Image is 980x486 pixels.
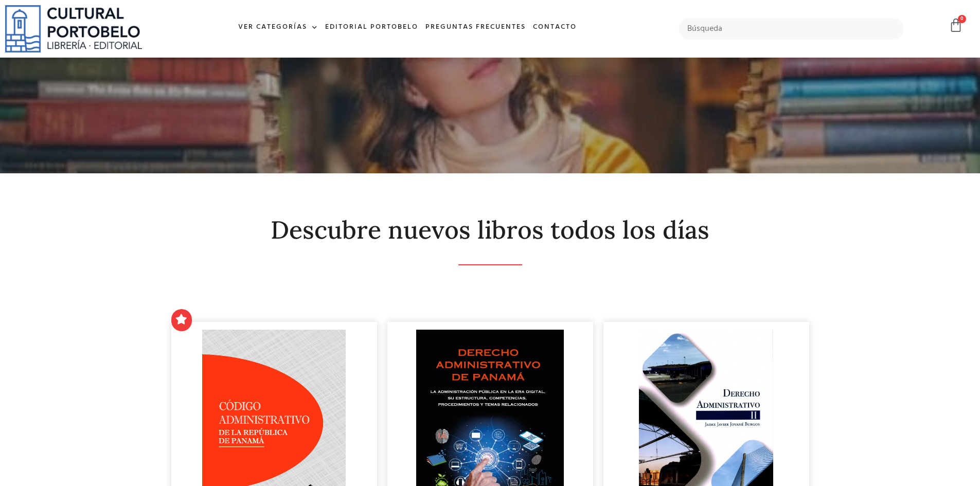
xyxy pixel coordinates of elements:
a: Preguntas frecuentes [422,16,529,39]
h2: Descubre nuevos libros todos los días [171,217,809,244]
span: 0 [958,15,966,23]
input: Búsqueda [679,18,904,40]
a: Contacto [529,16,580,39]
a: Editorial Portobelo [322,16,422,39]
a: Ver Categorías [235,16,322,39]
a: 0 [949,18,963,33]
